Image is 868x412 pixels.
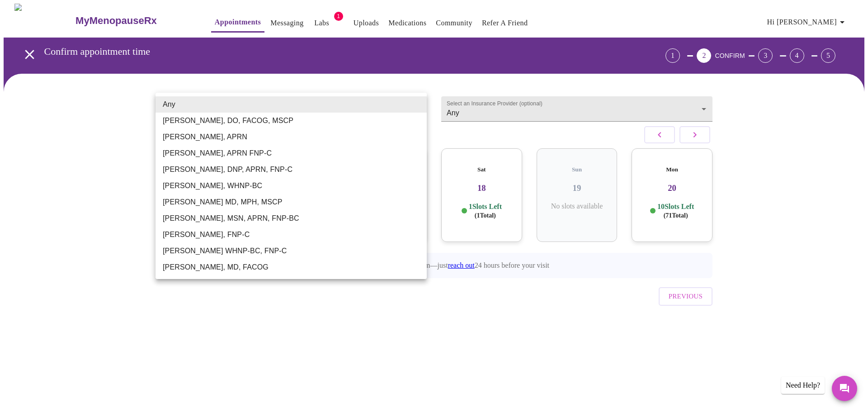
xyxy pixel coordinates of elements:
[156,113,427,129] li: [PERSON_NAME], DO, FACOG, MSCP
[156,194,427,210] li: [PERSON_NAME] MD, MPH, MSCP
[156,243,427,259] li: [PERSON_NAME] WHNP-BC, FNP-C
[156,161,427,178] li: [PERSON_NAME], DNP, APRN, FNP-C
[156,96,427,113] li: Any
[156,259,427,275] li: [PERSON_NAME], MD, FACOG
[156,145,427,161] li: [PERSON_NAME], APRN FNP-C
[156,129,427,145] li: [PERSON_NAME], APRN
[156,210,427,227] li: [PERSON_NAME], MSN, APRN, FNP-BC
[156,227,427,243] li: [PERSON_NAME], FNP-C
[156,178,427,194] li: [PERSON_NAME], WHNP-BC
